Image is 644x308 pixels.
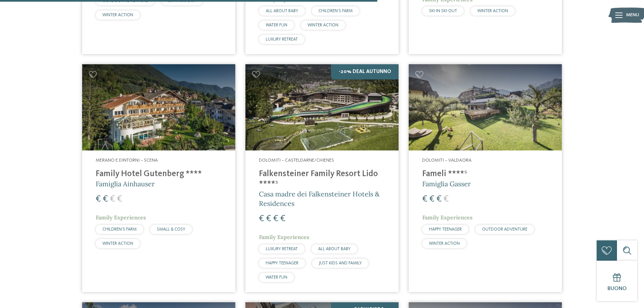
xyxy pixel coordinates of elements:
span: € [436,195,442,204]
span: Famiglia Gasser [422,180,471,188]
span: € [103,195,108,204]
span: Merano e dintorni – Scena [96,158,158,163]
span: € [110,195,115,204]
a: Cercate un hotel per famiglie? Qui troverete solo i migliori! Merano e dintorni – Scena Family Ho... [82,64,235,292]
span: € [444,195,449,204]
span: WINTER ACTION [102,241,133,246]
a: Buono [597,261,637,301]
span: Dolomiti – Valdaora [422,158,472,163]
span: Dolomiti – Casteldarne/Chienes [259,158,334,163]
span: WINTER ACTION [429,241,460,246]
span: € [117,195,122,204]
span: WINTER ACTION [102,13,133,17]
span: Buono [607,286,627,291]
span: LUXURY RETREAT [266,247,298,251]
span: WATER FUN [266,23,287,27]
span: ALL ABOUT BABY [318,247,351,251]
img: Family Hotel Gutenberg **** [82,64,235,150]
span: Famiglia Ainhauser [96,180,155,188]
span: CHILDREN’S FARM [318,9,353,13]
span: JUST KIDS AND FAMILY [319,261,362,265]
span: ALL ABOUT BABY [266,9,298,13]
span: € [280,214,285,223]
a: Cercate un hotel per famiglie? Qui troverete solo i migliori! -20% Deal Autunno Dolomiti – Castel... [245,64,399,292]
h4: Falkensteiner Family Resort Lido ****ˢ [259,169,385,189]
img: Cercate un hotel per famiglie? Qui troverete solo i migliori! [245,64,399,150]
span: Family Experiences [422,214,473,221]
span: CHILDREN’S FARM [102,227,137,232]
span: € [266,214,271,223]
span: LUXURY RETREAT [266,37,298,42]
span: € [273,214,278,223]
span: Family Experiences [259,234,309,240]
span: Family Experiences [96,214,146,221]
h4: Family Hotel Gutenberg **** [96,169,222,179]
a: Cercate un hotel per famiglie? Qui troverete solo i migliori! Dolomiti – Valdaora Fameli ****ˢ Fa... [409,64,562,292]
span: € [422,195,427,204]
span: HAPPY TEENAGER [429,227,462,232]
span: € [96,195,101,204]
span: € [259,214,264,223]
span: WINTER ACTION [308,23,338,27]
span: SKI-IN SKI-OUT [429,9,457,13]
span: WATER FUN [266,275,287,280]
span: € [429,195,434,204]
span: HAPPY TEENAGER [266,261,299,265]
span: SMALL & COSY [157,227,185,232]
span: OUTDOOR ADVENTURE [482,227,527,232]
span: Casa madre dei Falkensteiner Hotels & Residences [259,190,380,208]
span: WINTER ACTION [477,9,508,13]
img: Cercate un hotel per famiglie? Qui troverete solo i migliori! [409,64,562,150]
